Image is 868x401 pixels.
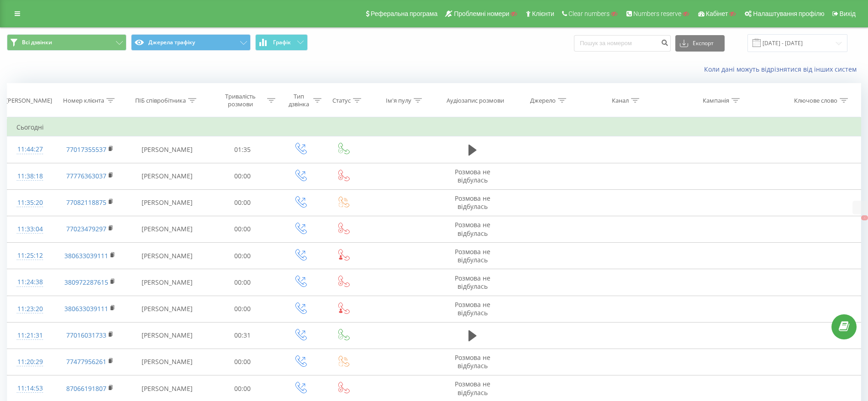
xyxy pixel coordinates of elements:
div: Тривалість розмови [216,93,265,108]
div: Джерело [530,97,556,104]
a: 77017355537 [66,145,106,154]
span: Розмова не відбулась [455,220,490,237]
button: Експорт [675,35,725,52]
div: 11:44:27 [16,141,44,158]
span: Clear numbers [568,10,610,17]
span: Реферальна програма [371,10,438,17]
td: [PERSON_NAME] [127,163,207,189]
div: 11:35:20 [16,194,44,212]
div: 11:24:38 [16,273,44,291]
div: 11:14:53 [16,380,44,397]
div: 11:25:12 [16,247,44,265]
td: 00:00 [207,349,278,375]
td: [PERSON_NAME] [127,243,207,269]
td: 00:31 [207,322,278,349]
button: Графік [255,34,308,51]
input: Пошук за номером [574,35,671,52]
div: Аудіозапис розмови [447,97,504,104]
span: Розмова не відбулась [455,353,490,370]
div: Номер клієнта [63,97,104,104]
span: Вихід [840,10,856,17]
span: Клієнти [532,10,554,17]
a: 380633039111 [64,304,108,313]
div: Канал [612,97,629,104]
span: Розмова не відбулась [455,194,490,211]
td: 00:00 [207,269,278,296]
span: Розмова не відбулась [455,274,490,291]
div: 11:20:29 [16,353,44,371]
td: 00:00 [207,189,278,216]
td: 00:00 [207,296,278,322]
span: Кабінет [706,10,728,17]
td: [PERSON_NAME] [127,269,207,296]
td: Сьогодні [7,118,861,136]
span: Проблемні номери [454,10,509,17]
div: 11:33:04 [16,220,44,238]
span: Розмова не відбулась [455,380,490,396]
td: 00:00 [207,216,278,242]
td: 01:35 [207,136,278,163]
td: [PERSON_NAME] [127,216,207,242]
div: [PERSON_NAME] [6,97,52,104]
div: 11:21:31 [16,327,44,344]
a: 77016031733 [66,331,106,339]
button: Всі дзвінки [7,34,126,51]
div: Ключове слово [794,97,837,104]
span: Налаштування профілю [753,10,824,17]
span: Графік [273,39,291,46]
a: 380972287615 [64,278,108,286]
span: Всі дзвінки [22,39,52,46]
a: 77776363037 [66,172,106,180]
a: 77023479297 [66,224,106,233]
div: Статус [332,97,351,104]
span: Розмова не відбулась [455,167,490,184]
td: [PERSON_NAME] [127,296,207,322]
td: [PERSON_NAME] [127,136,207,163]
a: 87066191807 [66,384,106,393]
div: Кампанія [703,97,729,104]
div: ПІБ співробітника [135,97,186,104]
button: X [861,215,868,220]
div: Тип дзвінка [286,93,311,108]
div: Ім'я пулу [386,97,411,104]
a: 77082118875 [66,198,106,207]
span: Розмова не відбулась [455,247,490,264]
a: 77477956261 [66,357,106,366]
div: 11:38:18 [16,167,44,185]
td: [PERSON_NAME] [127,322,207,349]
span: Розмова не відбулась [455,300,490,317]
span: Numbers reserve [633,10,681,17]
td: 00:00 [207,163,278,189]
a: Коли дані можуть відрізнятися вiд інших систем [704,65,861,73]
div: 11:23:20 [16,300,44,318]
button: Джерела трафіку [131,34,251,51]
a: 380633039111 [64,251,108,260]
td: [PERSON_NAME] [127,349,207,375]
td: [PERSON_NAME] [127,189,207,216]
td: 00:00 [207,243,278,269]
